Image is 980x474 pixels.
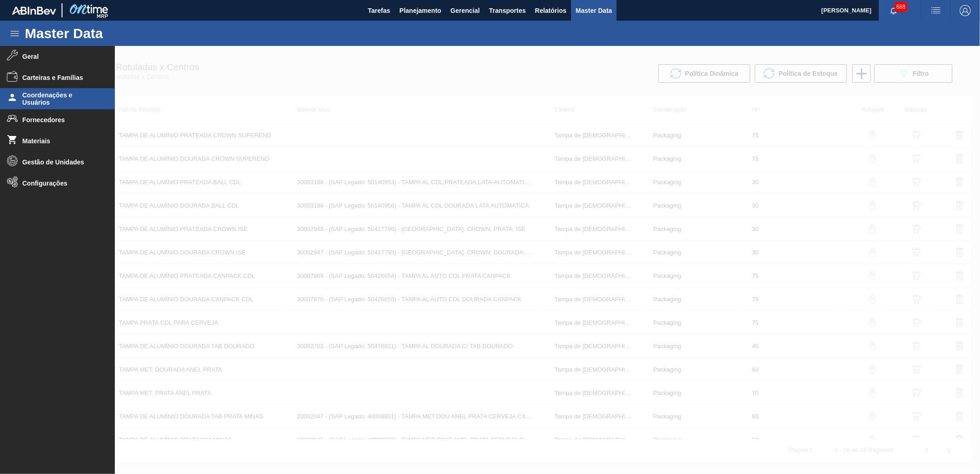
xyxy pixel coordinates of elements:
[23,116,98,124] span: Fornecedores
[368,5,391,16] span: Tarefas
[879,4,908,17] button: Notificações
[399,5,441,16] span: Planejamento
[960,5,971,16] img: Logout
[576,5,612,16] span: Master Data
[12,6,56,15] img: TNhmsLtSVTkK8tSr43FrP2fwEKptu5GPRR3wAAAABJRU5ErkJggg==
[23,74,98,81] span: Carteiras e Famílias
[930,5,941,16] img: userActions
[23,91,98,106] span: Coordenações e Usuários
[489,5,526,16] span: Transportes
[535,5,566,16] span: Relatórios
[23,158,98,166] span: Gestão de Unidades
[895,2,907,12] span: 688
[25,28,188,39] h1: Master Data
[451,5,480,16] span: Gerencial
[23,180,98,187] span: Configurações
[23,53,98,60] span: Geral
[23,137,98,145] span: Materiais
